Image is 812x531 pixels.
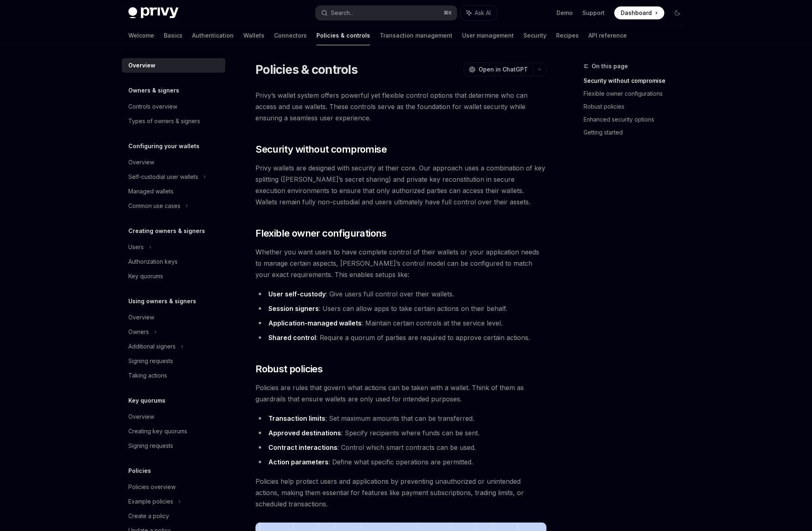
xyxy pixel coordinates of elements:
[255,246,546,280] span: Whether you want users to have complete control of their wallets or your application needs to man...
[122,310,225,325] a: Overview
[316,6,457,20] button: Search...⌘K
[122,58,225,73] a: Overview
[462,26,514,45] a: User management
[128,157,154,167] div: Overview
[128,356,173,366] div: Signing requests
[128,313,154,322] div: Overview
[582,9,605,17] a: Support
[128,187,174,196] div: Managed wallets
[128,141,199,151] h5: Configuring your wallets
[475,9,491,17] span: Ask AI
[331,8,354,18] div: Search...
[128,201,180,211] div: Common use cases
[671,6,684,19] button: Toggle dark mode
[128,102,177,111] div: Controls overview
[556,26,579,45] a: Recipes
[122,254,225,269] a: Authorization keys
[316,26,370,45] a: Policies & controls
[557,9,573,17] a: Demo
[255,62,358,77] h1: Policies & controls
[128,172,198,182] div: Self-custodial user wallets
[122,480,225,494] a: Policies overview
[122,354,225,368] a: Signing requests
[128,466,151,476] h5: Policies
[444,10,452,16] span: ⌘ K
[122,439,225,453] a: Signing requests
[268,429,341,437] strong: Approved destinations
[255,442,546,453] li: : Control which smart contracts can be used.
[584,100,690,113] a: Robust policies
[122,269,225,283] a: Key quorums
[122,99,225,114] a: Controls overview
[128,226,205,236] h5: Creating owners & signers
[128,242,144,252] div: Users
[192,26,234,45] a: Authentication
[268,334,316,342] strong: Shared control
[255,363,322,376] span: Robust policies
[128,257,178,267] div: Authorization keys
[122,424,225,439] a: Creating key quorums
[122,184,225,199] a: Managed wallets
[479,65,528,73] span: Open in ChatGPT
[128,7,178,19] img: dark logo
[164,26,182,45] a: Basics
[122,509,225,523] a: Create a policy
[268,304,319,313] strong: Session signers
[128,271,163,281] div: Key quorums
[122,155,225,170] a: Overview
[128,26,154,45] a: Welcome
[268,290,326,298] strong: User self-custody
[128,482,176,492] div: Policies overview
[128,342,176,351] div: Additional signers
[255,332,546,343] li: : Require a quorum of parties are required to approve certain actions.
[128,426,187,436] div: Creating key quorums
[255,303,546,314] li: : Users can allow apps to take certain actions on their behalf.
[464,63,533,76] button: Open in ChatGPT
[122,368,225,383] a: Taking actions
[122,114,225,128] a: Types of owners & signers
[122,409,225,424] a: Overview
[128,327,149,337] div: Owners
[128,441,173,451] div: Signing requests
[592,61,628,71] span: On this page
[523,26,546,45] a: Security
[621,9,652,17] span: Dashboard
[255,162,546,208] span: Privy wallets are designed with security at their core. Our approach uses a combination of key sp...
[255,476,546,510] span: Policies help protect users and applications by preventing unauthorized or unintended actions, ma...
[588,26,627,45] a: API reference
[255,382,546,405] span: Policies are rules that govern what actions can be taken with a wallet. Think of them as guardrai...
[128,511,169,521] div: Create a policy
[128,86,179,95] h5: Owners & signers
[128,371,167,380] div: Taking actions
[128,116,200,126] div: Types of owners & signers
[461,6,496,20] button: Ask AI
[128,412,154,422] div: Overview
[380,26,452,45] a: Transaction management
[243,26,264,45] a: Wallets
[128,497,173,506] div: Example policies
[255,288,546,300] li: : Give users full control over their wallets.
[584,126,690,139] a: Getting started
[255,143,387,156] span: Security without compromise
[255,413,546,424] li: : Set maximum amounts that can be transferred.
[614,6,664,19] a: Dashboard
[584,87,690,100] a: Flexible owner configurations
[255,317,546,329] li: : Maintain certain controls at the service level.
[128,396,165,405] h5: Key quorums
[128,296,196,306] h5: Using owners & signers
[255,427,546,439] li: : Specify recipients where funds can be sent.
[274,26,307,45] a: Connectors
[268,319,362,327] strong: Application-managed wallets
[584,113,690,126] a: Enhanced security options
[128,61,155,70] div: Overview
[268,458,329,466] strong: Action parameters
[255,456,546,468] li: : Define what specific operations are permitted.
[268,443,337,451] strong: Contract interactions
[255,227,387,240] span: Flexible owner configurations
[584,74,690,87] a: Security without compromise
[255,90,546,124] span: Privy’s wallet system offers powerful yet flexible control options that determine who can access ...
[268,414,325,422] strong: Transaction limits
